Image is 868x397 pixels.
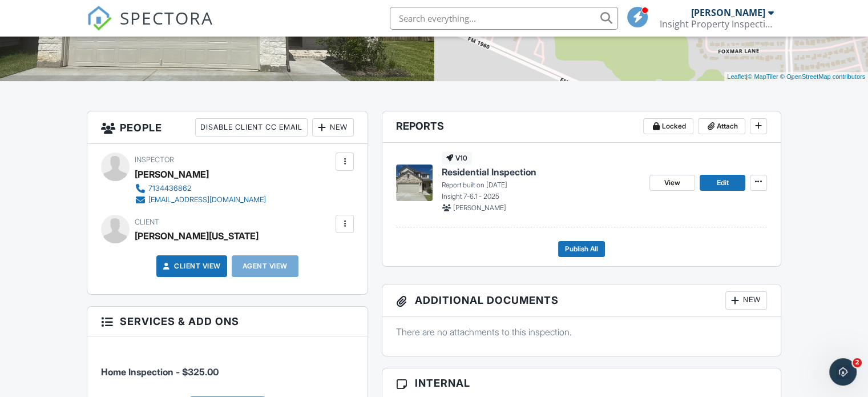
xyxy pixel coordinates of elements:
div: [PERSON_NAME] [135,166,209,183]
a: © MapTiler [748,73,778,80]
div: | [724,72,868,82]
a: Client View [160,260,221,272]
h3: Services & Add ons [87,307,368,336]
a: [EMAIL_ADDRESS][DOMAIN_NAME] [135,194,266,206]
h3: Additional Documents [382,284,781,317]
li: Manual fee: Home Inspection [101,345,354,387]
a: SPECTORA [87,15,213,39]
div: Insight Property Inspections [660,18,774,30]
span: Client [135,218,159,226]
div: [PERSON_NAME] [691,7,765,18]
p: There are no attachments to this inspection. [396,326,767,338]
span: 2 [853,358,862,367]
div: [PERSON_NAME][US_STATE] [135,227,259,244]
a: 7134436862 [135,183,266,194]
input: Search everything... [390,7,618,30]
img: The Best Home Inspection Software - Spectora [87,6,112,31]
a: Leaflet [727,73,746,80]
span: Inspector [135,155,174,164]
span: SPECTORA [120,6,213,30]
iframe: Intercom live chat [829,358,857,386]
h3: People [87,111,368,144]
div: [EMAIL_ADDRESS][DOMAIN_NAME] [148,195,266,204]
a: © OpenStreetMap contributors [780,73,865,80]
div: New [312,118,354,137]
div: 7134436862 [148,184,191,193]
div: New [725,291,767,310]
div: Disable Client CC Email [195,118,308,137]
span: Home Inspection - $325.00 [101,366,219,378]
